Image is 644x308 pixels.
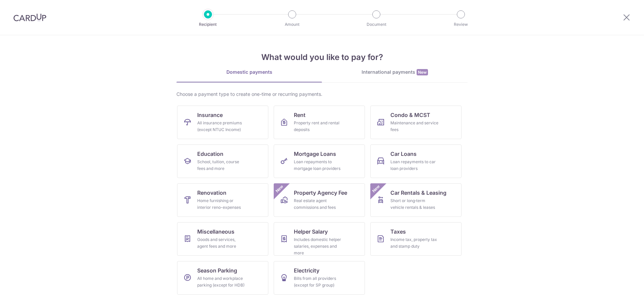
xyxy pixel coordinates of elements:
[390,120,439,133] div: Maintenance and service fees
[322,69,468,76] div: International payments
[197,275,246,289] div: All home and workplace parking (except for HDB)
[370,183,462,217] a: Car Rentals & LeasingShort or long‑term vehicle rentals & leasesNew
[177,222,268,256] a: MiscellaneousGoods and services, agent fees and more
[370,144,462,178] a: Car LoansLoan repayments to car loan providers
[13,13,46,21] img: CardUp
[294,236,342,256] div: Includes domestic helper salaries, expenses and more
[352,21,401,28] p: Document
[197,120,246,133] div: All insurance premiums (except NTUC Income)
[436,21,486,28] p: Review
[177,144,268,178] a: EducationSchool, tuition, course fees and more
[390,197,439,211] div: Short or long‑term vehicle rentals & leases
[274,183,285,194] span: New
[370,222,462,256] a: TaxesIncome tax, property tax and stamp duty
[370,106,462,139] a: Condo & MCSTMaintenance and service fees
[274,222,365,256] a: Helper SalaryIncludes domestic helper salaries, expenses and more
[274,261,365,295] a: ElectricityBills from all providers (except for SP group)
[294,159,342,172] div: Loan repayments to mortgage loan providers
[390,159,439,172] div: Loan repayments to car loan providers
[197,266,237,274] span: Season Parking
[294,228,328,236] span: Helper Salary
[294,275,342,289] div: Bills from all providers (except for SP group)
[197,111,223,119] span: Insurance
[390,111,430,119] span: Condo & MCST
[294,120,342,133] div: Property rent and rental deposits
[390,236,439,250] div: Income tax, property tax and stamp duty
[197,150,223,158] span: Education
[197,236,246,250] div: Goods and services, agent fees and more
[197,228,234,236] span: Miscellaneous
[197,189,226,197] span: Renovation
[177,183,268,217] a: RenovationHome furnishing or interior reno-expenses
[390,189,446,197] span: Car Rentals & Leasing
[294,197,342,211] div: Real estate agent commissions and fees
[294,111,306,119] span: Rent
[176,69,322,75] div: Domestic payments
[176,91,468,98] div: Choose a payment type to create one-time or recurring payments.
[294,189,347,197] span: Property Agency Fee
[294,150,336,158] span: Mortgage Loans
[197,197,246,211] div: Home furnishing or interior reno-expenses
[197,159,246,172] div: School, tuition, course fees and more
[390,228,406,236] span: Taxes
[274,144,365,178] a: Mortgage LoansLoan repayments to mortgage loan providers
[177,261,268,295] a: Season ParkingAll home and workplace parking (except for HDB)
[417,69,428,75] span: New
[390,150,417,158] span: Car Loans
[183,21,233,28] p: Recipient
[274,183,365,217] a: Property Agency FeeReal estate agent commissions and feesNew
[177,106,268,139] a: InsuranceAll insurance premiums (except NTUC Income)
[294,266,319,274] span: Electricity
[274,106,365,139] a: RentProperty rent and rental deposits
[371,183,382,194] span: New
[176,51,468,63] h4: What would you like to pay for?
[267,21,317,28] p: Amount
